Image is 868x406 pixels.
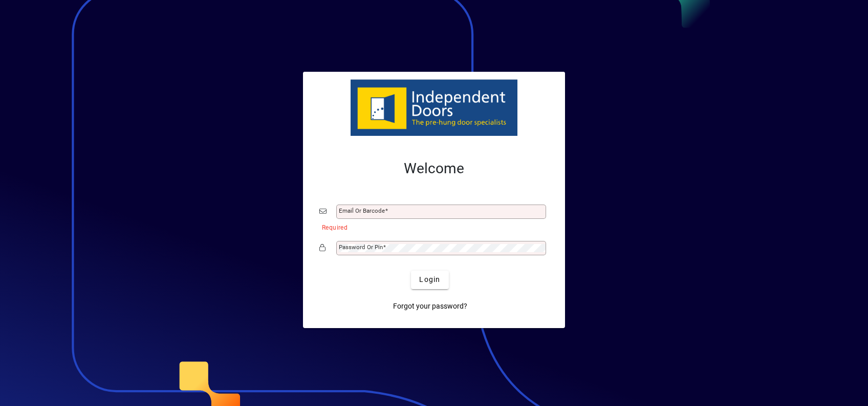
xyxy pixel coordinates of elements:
mat-error: Required [322,221,540,232]
mat-label: Email or Barcode [339,207,385,214]
span: Login [419,274,440,285]
h2: Welcome [319,160,549,177]
mat-label: Password or Pin [339,243,383,251]
button: Login [411,271,448,289]
a: Forgot your password? [389,297,471,316]
span: Forgot your password? [393,301,467,312]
